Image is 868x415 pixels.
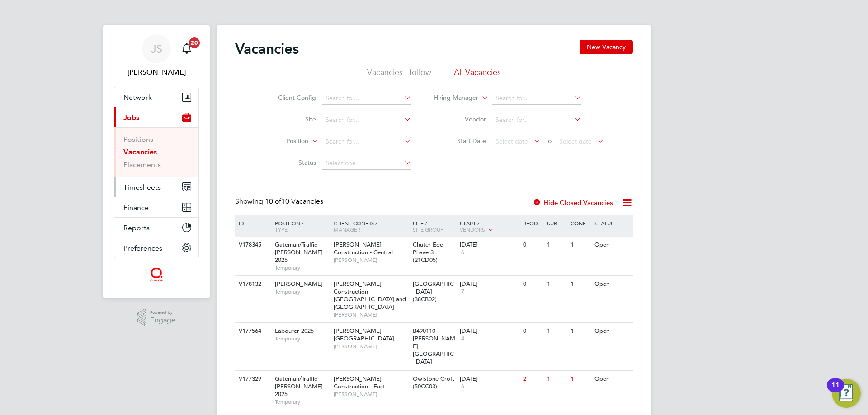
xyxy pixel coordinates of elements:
[322,135,411,148] input: Search for...
[123,148,157,156] a: Vacancies
[264,159,316,167] label: Status
[275,335,329,342] span: Temporary
[545,276,568,293] div: 1
[123,224,150,232] span: Reports
[334,327,394,342] span: [PERSON_NAME] - [GEOGRAPHIC_DATA]
[151,43,162,55] span: JS
[114,197,198,217] button: Finance
[545,371,568,387] div: 1
[413,280,454,303] span: [GEOGRAPHIC_DATA] (38CB02)
[275,288,329,295] span: Temporary
[235,40,299,58] h2: Vacancies
[521,215,544,231] div: Reqd
[275,327,314,335] span: Labourer 2025
[150,267,163,282] img: quantacontracts-logo-retina.png
[331,215,410,237] div: Client Config /
[137,309,176,326] a: Powered byEngage
[568,276,592,293] div: 1
[236,215,268,231] div: ID
[492,114,581,126] input: Search for...
[264,115,316,123] label: Site
[542,135,554,147] span: To
[275,398,329,406] span: Temporary
[123,93,152,102] span: Network
[103,25,210,298] nav: Main navigation
[460,375,519,383] div: [DATE]
[334,311,408,318] span: [PERSON_NAME]
[114,107,198,127] button: Jobs
[236,323,268,340] div: V177564
[521,237,544,253] div: 0
[521,371,544,387] div: 2
[413,375,454,390] span: Owlstone Croft (50CC03)
[123,244,162,252] span: Preferences
[114,177,198,197] button: Timesheets
[568,371,592,387] div: 1
[235,197,325,206] div: Showing
[123,135,153,144] a: Positions
[831,385,840,397] div: 11
[275,241,323,264] span: Gateman/Traffic [PERSON_NAME] 2025
[334,226,360,233] span: Manager
[114,34,199,78] a: JS[PERSON_NAME]
[236,237,268,253] div: V178345
[114,127,198,177] div: Jobs
[334,280,406,311] span: [PERSON_NAME] Construction - [GEOGRAPHIC_DATA] and [GEOGRAPHIC_DATA]
[334,343,408,350] span: [PERSON_NAME]
[434,115,486,123] label: Vendor
[545,323,568,340] div: 1
[521,323,544,340] div: 0
[114,87,198,107] button: Network
[568,237,592,253] div: 1
[114,267,199,282] a: Go to home page
[426,93,478,103] label: Hiring Manager
[832,379,861,408] button: Open Resource Center, 11 new notifications
[413,226,443,233] span: Site Group
[434,137,486,145] label: Start Date
[460,288,466,296] span: 7
[150,317,175,324] span: Engage
[460,327,519,335] div: [DATE]
[264,93,316,102] label: Client Config
[592,323,632,340] div: Open
[592,276,632,293] div: Open
[460,241,519,249] div: [DATE]
[322,157,411,170] input: Select one
[236,276,268,293] div: V178132
[521,276,544,293] div: 0
[460,383,466,391] span: 6
[533,198,613,207] label: Hide Closed Vacancies
[123,183,161,191] span: Timesheets
[458,215,521,238] div: Start /
[268,215,331,237] div: Position /
[334,256,408,264] span: [PERSON_NAME]
[275,280,323,288] span: [PERSON_NAME]
[410,215,458,237] div: Site /
[592,371,632,387] div: Open
[265,197,281,206] span: 10 of
[592,215,632,231] div: Status
[545,237,568,253] div: 1
[495,137,528,145] span: Select date
[580,40,633,54] button: New Vacancy
[114,218,198,238] button: Reports
[275,264,329,271] span: Temporary
[367,67,431,83] li: Vacancies I follow
[322,114,411,126] input: Search for...
[123,203,149,212] span: Finance
[114,67,199,78] span: Jacob Stutz
[568,323,592,340] div: 1
[123,113,139,122] span: Jobs
[492,92,581,105] input: Search for...
[189,37,200,48] span: 20
[460,226,485,233] span: Vendors
[178,34,196,63] a: 20
[413,327,455,365] span: B490110 - [PERSON_NAME][GEOGRAPHIC_DATA]
[150,309,175,317] span: Powered by
[568,215,592,231] div: Conf
[275,226,288,233] span: Type
[114,238,198,258] button: Preferences
[322,92,411,105] input: Search for...
[256,137,308,146] label: Position
[334,375,385,390] span: [PERSON_NAME] Construction - East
